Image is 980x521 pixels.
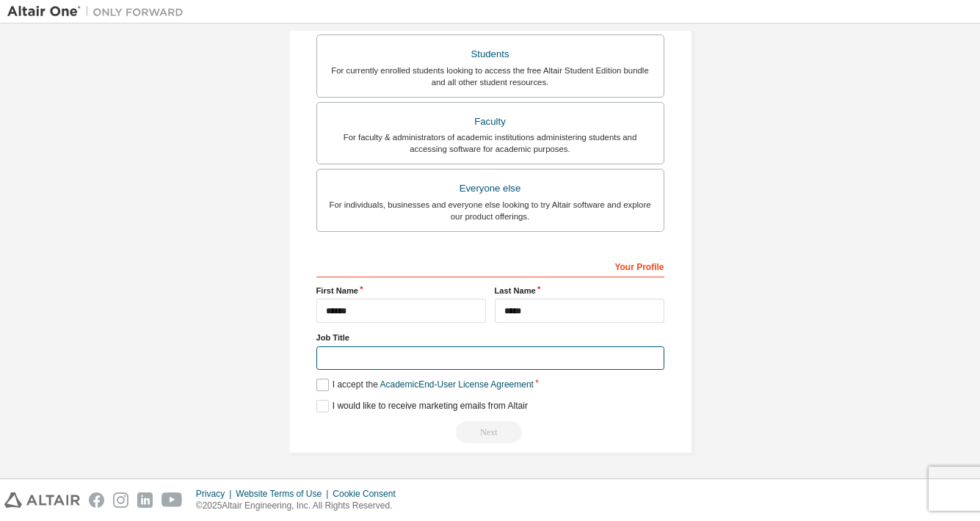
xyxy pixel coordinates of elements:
img: instagram.svg [113,492,128,508]
img: altair_logo.svg [4,492,80,508]
img: Altair One [7,4,191,19]
div: Students [326,44,655,65]
img: linkedin.svg [137,492,153,508]
p: © 2025 Altair Engineering, Inc. All Rights Reserved. [196,500,404,512]
label: Last Name [495,285,664,296]
div: For faculty & administrators of academic institutions administering students and accessing softwa... [326,131,655,155]
label: I would like to receive marketing emails from Altair [316,400,528,412]
div: Your Profile [316,254,664,277]
label: Job Title [316,332,664,343]
div: For individuals, businesses and everyone else looking to try Altair software and explore our prod... [326,199,655,222]
div: For currently enrolled students looking to access the free Altair Student Edition bundle and all ... [326,65,655,88]
div: Read and acccept EULA to continue [316,421,664,443]
label: First Name [316,285,486,296]
div: Everyone else [326,178,655,199]
label: I accept the [316,379,534,391]
div: Cookie Consent [333,488,404,500]
a: Academic End-User License Agreement [380,379,534,390]
div: Faculty [326,112,655,132]
div: Privacy [196,488,236,500]
img: facebook.svg [89,492,104,508]
img: youtube.svg [161,492,183,508]
div: Website Terms of Use [236,488,333,500]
